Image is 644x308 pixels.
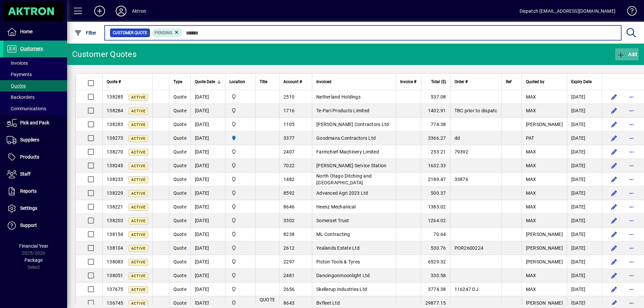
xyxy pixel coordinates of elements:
[191,104,225,118] td: [DATE]
[131,246,146,251] span: Active
[107,149,123,155] span: 138270
[283,300,294,306] span: 8643
[283,135,294,141] span: 3377
[316,78,392,85] div: Invoiced
[173,94,186,100] span: Quote
[316,273,370,278] span: Dancingonmoonlight Ltd
[316,173,372,185] span: North Otago Ditching and [GEOGRAPHIC_DATA]
[609,119,620,130] button: Edit
[3,183,67,200] a: Reports
[191,228,225,241] td: [DATE]
[20,46,43,51] span: Customers
[107,94,123,100] span: 138285
[526,149,536,155] span: MAX
[609,133,620,143] button: Edit
[173,108,186,113] span: Quote
[567,228,602,241] td: [DATE]
[421,283,450,296] td: 3774.38
[316,108,369,113] span: Te-Pari Products Limited
[20,188,37,194] span: Reports
[283,190,294,196] span: 8592
[316,149,379,155] span: Farmchief Machinery Limited
[400,78,416,85] span: Invoice #
[626,105,637,116] button: More options
[506,78,512,85] span: Ref
[421,173,450,186] td: 2189.47
[316,135,376,141] span: Goodmans Contractors Ltd
[107,122,123,127] span: 138283
[567,131,602,145] td: [DATE]
[191,241,225,255] td: [DATE]
[195,78,221,85] div: Quote Date
[229,258,251,265] span: Central
[131,136,146,141] span: Active
[173,122,186,127] span: Quote
[567,214,602,228] td: [DATE]
[283,149,294,155] span: 2407
[173,135,186,141] span: Quote
[567,269,602,283] td: [DATE]
[229,217,251,224] span: Central
[191,283,225,296] td: [DATE]
[20,137,39,142] span: Suppliers
[20,223,37,228] span: Support
[421,269,450,283] td: 330.58
[622,1,636,23] a: Knowledge Base
[626,256,637,267] button: More options
[3,166,67,183] a: Staff
[526,94,536,100] span: MAX
[526,204,536,209] span: MAX
[567,90,602,104] td: [DATE]
[626,201,637,212] button: More options
[316,245,360,251] span: Yealands Estate Ltd
[191,145,225,159] td: [DATE]
[107,204,123,209] span: 138221
[7,83,26,88] span: Quotes
[454,245,484,251] span: POR2600224
[316,122,389,127] span: [PERSON_NAME] Contractors Ltd
[89,5,110,17] button: Add
[421,214,450,228] td: 1264.02
[283,78,302,85] span: Account #
[421,186,450,200] td: 500.37
[155,30,172,35] span: Pending
[431,78,446,85] span: Total ($)
[454,135,460,141] span: dd
[421,241,450,255] td: 530.76
[229,134,251,142] span: HAMILTON
[107,259,123,264] span: 138083
[229,244,251,252] span: Central
[131,288,146,292] span: Active
[283,259,294,264] span: 2297
[283,218,294,223] span: 3302
[283,108,294,113] span: 1716
[609,91,620,102] button: Edit
[107,177,123,182] span: 138233
[20,29,33,34] span: Home
[173,190,186,196] span: Quote
[3,149,67,166] a: Products
[107,78,148,85] div: Quote #
[113,29,147,36] span: Customer Quote
[454,108,497,113] span: TBC prior to dispatc
[173,245,186,251] span: Quote
[567,283,602,296] td: [DATE]
[260,78,275,85] div: Title
[20,171,31,177] span: Staff
[316,78,331,85] span: Invoiced
[107,163,123,168] span: 138245
[107,273,123,278] span: 138051
[229,286,251,293] span: Central
[609,188,620,198] button: Edit
[7,106,46,111] span: Communications
[421,131,450,145] td: 3366.27
[283,163,294,168] span: 7022
[131,260,146,264] span: Active
[3,57,67,69] a: Invoices
[615,48,639,60] button: Add
[229,189,251,197] span: Central
[173,273,186,278] span: Quote
[72,49,137,60] div: Customer Quotes
[107,108,123,113] span: 138284
[526,232,563,237] span: [PERSON_NAME]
